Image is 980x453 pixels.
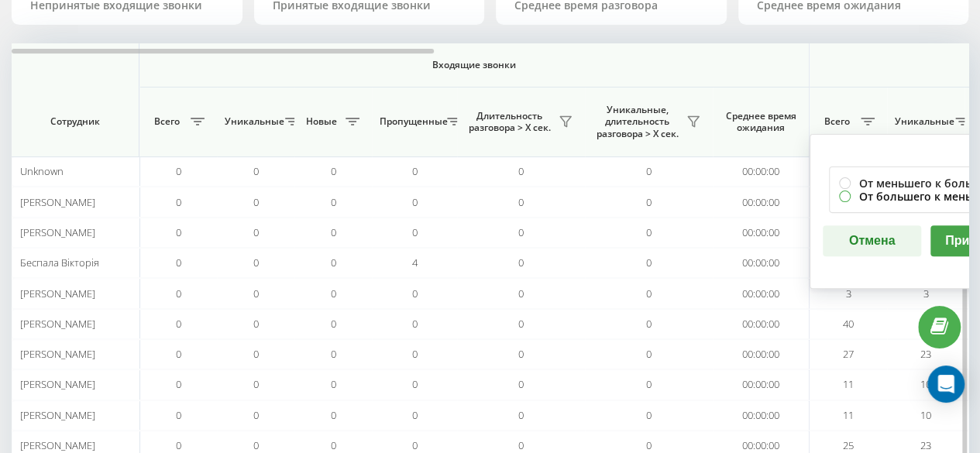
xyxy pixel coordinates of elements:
[20,377,95,391] span: [PERSON_NAME]
[20,317,95,331] span: [PERSON_NAME]
[253,287,259,300] span: 0
[253,408,259,422] span: 0
[646,317,652,331] span: 0
[465,110,554,134] span: Длительность разговора > Х сек.
[843,317,854,331] span: 40
[331,408,336,422] span: 0
[331,164,336,178] span: 0
[713,187,810,217] td: 00:00:00
[412,408,418,422] span: 0
[843,377,854,391] span: 11
[518,408,524,422] span: 0
[253,256,259,269] span: 0
[713,278,810,308] td: 00:00:00
[724,110,797,134] span: Среднее время ожидания
[20,164,64,178] span: Unknown
[253,225,259,239] span: 0
[176,256,181,269] span: 0
[843,438,854,452] span: 25
[646,438,652,452] span: 0
[253,377,259,391] span: 0
[20,287,95,300] span: [PERSON_NAME]
[20,438,95,452] span: [PERSON_NAME]
[20,256,99,269] span: Беспала Вікторія
[176,195,181,209] span: 0
[646,377,652,391] span: 0
[331,225,336,239] span: 0
[920,438,931,452] span: 23
[176,317,181,331] span: 0
[180,59,769,71] span: Входящие звонки
[412,347,418,361] span: 0
[412,287,418,300] span: 0
[646,225,652,239] span: 0
[713,400,810,431] td: 00:00:00
[147,115,186,128] span: Всего
[518,195,524,209] span: 0
[923,287,929,300] span: 3
[518,317,524,331] span: 0
[843,408,854,422] span: 11
[646,347,652,361] span: 0
[846,287,851,300] span: 3
[25,115,126,128] span: Сотрудник
[518,377,524,391] span: 0
[331,377,336,391] span: 0
[331,256,336,269] span: 0
[518,438,524,452] span: 0
[646,256,652,269] span: 0
[713,339,810,369] td: 00:00:00
[176,225,181,239] span: 0
[176,287,181,300] span: 0
[920,408,931,422] span: 10
[176,347,181,361] span: 0
[713,369,810,400] td: 00:00:00
[253,438,259,452] span: 0
[593,104,682,140] span: Уникальные, длительность разговора > Х сек.
[518,347,524,361] span: 0
[331,438,336,452] span: 0
[176,164,181,178] span: 0
[920,347,931,361] span: 23
[253,347,259,361] span: 0
[713,248,810,278] td: 00:00:00
[646,195,652,209] span: 0
[20,195,95,209] span: [PERSON_NAME]
[412,438,418,452] span: 0
[412,195,418,209] span: 0
[380,115,442,128] span: Пропущенные
[253,317,259,331] span: 0
[412,225,418,239] span: 0
[646,164,652,178] span: 0
[518,225,524,239] span: 0
[176,377,181,391] span: 0
[646,287,652,300] span: 0
[253,195,259,209] span: 0
[412,377,418,391] span: 0
[20,347,95,361] span: [PERSON_NAME]
[713,156,810,187] td: 00:00:00
[331,287,336,300] span: 0
[20,225,95,239] span: [PERSON_NAME]
[412,256,418,269] span: 4
[646,408,652,422] span: 0
[920,377,931,391] span: 10
[713,309,810,339] td: 00:00:00
[176,408,181,422] span: 0
[331,195,336,209] span: 0
[302,115,341,128] span: Новые
[225,115,280,128] span: Уникальные
[331,347,336,361] span: 0
[843,347,854,361] span: 27
[518,164,524,178] span: 0
[20,408,95,422] span: [PERSON_NAME]
[927,365,965,403] div: Open Intercom Messenger
[817,115,856,128] span: Всего
[176,438,181,452] span: 0
[253,164,259,178] span: 0
[518,256,524,269] span: 0
[412,317,418,331] span: 0
[895,115,951,128] span: Уникальные
[823,225,921,256] button: Отмена
[331,317,336,331] span: 0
